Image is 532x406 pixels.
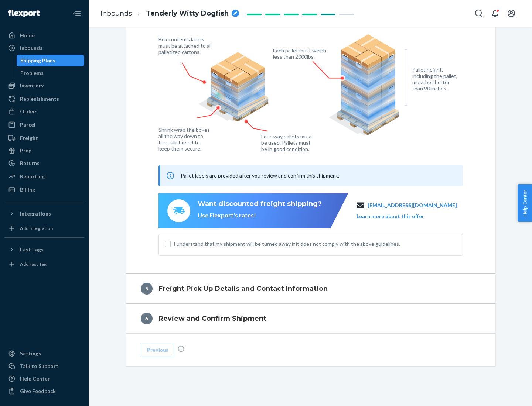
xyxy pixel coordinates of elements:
button: 6Review and Confirm Shipment [126,304,495,333]
div: Integrations [20,210,51,217]
figcaption: Four-way pallets must be used. Pallets must be in good condition. [261,133,313,152]
div: Help Center [20,375,50,382]
figcaption: Box contents labels must be attached to all palletized cartons. [158,36,214,55]
div: Inventory [20,82,44,89]
div: Settings [20,350,41,357]
a: Home [4,30,84,41]
button: Previous [141,343,174,357]
div: Talk to Support [20,362,58,370]
a: Billing [4,184,84,196]
div: 5 [141,283,153,295]
ol: breadcrumbs [95,3,245,24]
button: Fast Tags [4,244,84,255]
div: Replenishments [20,95,59,103]
h4: Review and Confirm Shipment [158,314,266,323]
a: Parcel [4,119,84,131]
a: Replenishments [4,93,84,105]
div: Want discounted freight shipping? [198,199,322,209]
h4: Freight Pick Up Details and Contact Information [158,284,328,293]
button: Integrations [4,208,84,220]
a: [EMAIL_ADDRESS][DOMAIN_NAME] [368,202,457,209]
a: Orders [4,106,84,117]
div: Problems [20,69,44,77]
input: I understand that my shipment will be turned away if it does not comply with the above guidelines. [165,241,171,247]
a: Add Fast Tag [4,258,84,270]
div: Parcel [20,121,35,128]
div: Add Fast Tag [20,261,47,267]
span: I understand that my shipment will be turned away if it does not comply with the above guidelines. [174,240,457,248]
div: Use Flexport's rates! [198,211,322,220]
div: Fast Tags [20,246,44,253]
div: Shipping Plans [20,57,55,64]
button: Learn more about this offer [357,213,424,220]
a: Inventory [4,80,84,92]
div: 6 [141,313,153,324]
button: Give Feedback [4,385,84,397]
a: Help Center [4,373,84,385]
button: Open notifications [488,6,502,21]
button: Close Navigation [69,6,84,21]
div: Prep [20,147,31,154]
div: Inbounds [20,44,42,52]
img: Flexport logo [8,10,40,17]
button: Help Center [518,184,532,222]
div: Freight [20,134,38,142]
div: Reporting [20,173,45,180]
a: Freight [4,132,84,144]
span: Pallet labels are provided after you review and confirm this shipment. [181,172,339,179]
div: Returns [20,159,40,167]
button: Open Search Box [471,6,486,21]
a: Talk to Support [4,360,84,372]
div: Billing [20,186,35,193]
a: Prep [4,145,84,156]
a: Shipping Plans [17,55,85,66]
figcaption: Each pallet must weigh less than 2000lbs. [273,47,328,60]
figcaption: Pallet height, including the pallet, must be shorter than 90 inches. [412,66,461,92]
a: Reporting [4,171,84,182]
a: Problems [17,67,85,79]
button: Open account menu [504,6,519,21]
a: Add Integration [4,223,84,234]
div: Add Integration [20,225,53,231]
div: Give Feedback [20,388,56,395]
button: 5Freight Pick Up Details and Contact Information [126,274,495,303]
figcaption: Shrink wrap the boxes all the way down to the pallet itself to keep them secure. [158,127,211,152]
a: Returns [4,157,84,169]
a: Inbounds [100,9,132,17]
div: Orders [20,108,38,115]
a: Settings [4,348,84,359]
span: Tenderly Witty Dogfish [146,9,229,18]
a: Inbounds [4,42,84,54]
div: Home [20,32,35,39]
